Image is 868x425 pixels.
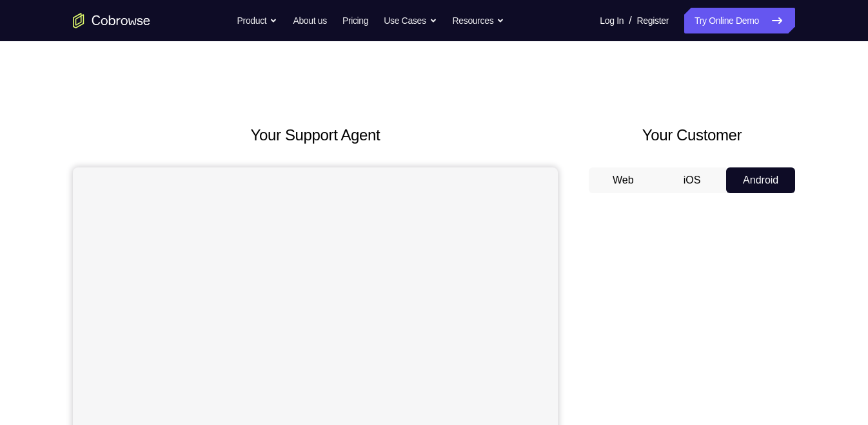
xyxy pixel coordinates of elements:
a: Try Online Demo [684,8,795,33]
button: iOS [658,167,727,193]
a: Pricing [342,8,368,33]
h2: Your Customer [589,124,795,147]
button: Resources [453,8,505,33]
button: Use Cases [384,8,437,33]
span: / [629,13,631,28]
button: Product [237,8,278,33]
a: About us [293,8,326,33]
button: Android [726,167,795,193]
h2: Your Support Agent [73,124,558,147]
a: Go to the home page [73,13,150,28]
a: Register [637,8,669,33]
button: Web [589,167,658,193]
a: Log In [600,8,624,33]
